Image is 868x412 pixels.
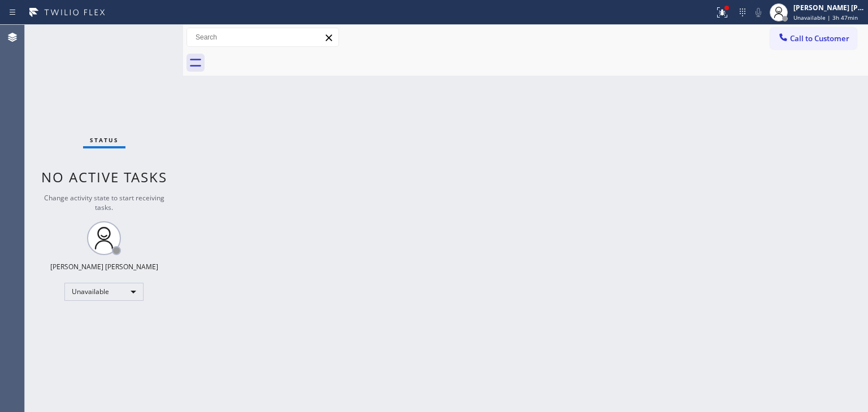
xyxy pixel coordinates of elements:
span: Status [90,136,119,144]
div: [PERSON_NAME] [PERSON_NAME] [50,262,158,271]
span: Change activity state to start receiving tasks. [44,193,164,212]
button: Mute [750,5,766,20]
span: Call to Customer [790,33,849,43]
span: Unavailable | 3h 47min [793,14,858,21]
input: Search [187,28,338,46]
div: [PERSON_NAME] [PERSON_NAME] [793,3,865,12]
button: Call to Customer [770,28,857,49]
span: No active tasks [41,168,167,186]
div: Unavailable [64,283,144,301]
